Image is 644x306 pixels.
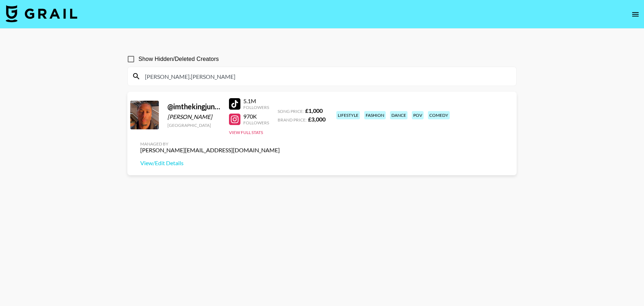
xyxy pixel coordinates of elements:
[140,147,280,154] div: [PERSON_NAME][EMAIL_ADDRESS][DOMAIN_NAME]
[167,102,220,111] div: @ imthekingjunior
[6,5,77,22] img: Grail Talent
[390,111,408,119] div: dance
[628,7,643,21] button: open drawer
[278,117,307,123] span: Brand Price:
[308,116,326,123] strong: £ 3,000
[364,111,386,119] div: fashion
[412,111,424,119] div: pov
[140,141,280,147] div: Managed By
[243,105,269,110] div: Followers
[167,113,220,120] div: [PERSON_NAME]
[428,111,450,119] div: comedy
[243,113,269,120] div: 970K
[138,55,219,63] span: Show Hidden/Deleted Creators
[141,71,512,82] input: Search by User Name
[305,107,323,114] strong: £ 1,000
[140,159,280,167] a: View/Edit Details
[229,130,263,135] button: View Full Stats
[243,97,269,105] div: 5.1M
[336,111,360,119] div: lifestyle
[278,109,304,114] span: Song Price:
[167,123,220,128] div: [GEOGRAPHIC_DATA]
[243,120,269,125] div: Followers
